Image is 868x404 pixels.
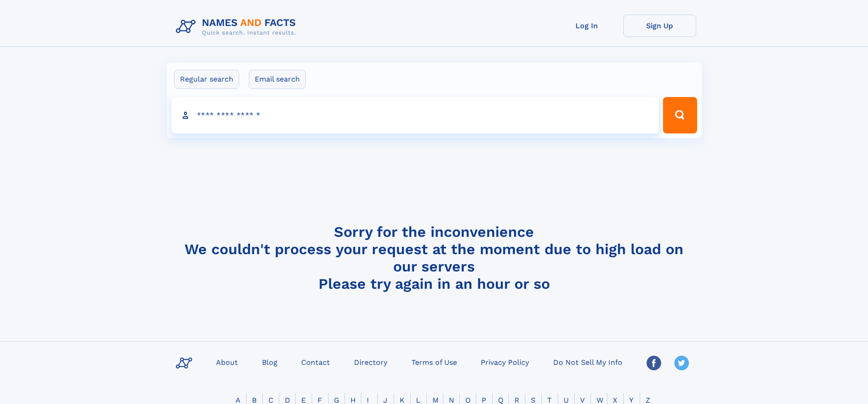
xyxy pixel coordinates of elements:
a: Do Not Sell My Info [550,355,626,368]
a: Privacy Policy [477,355,533,368]
a: About [212,355,241,368]
input: search input [171,97,659,133]
label: Regular search [174,70,239,89]
img: Twitter [674,356,689,370]
button: Search Button [663,97,697,133]
a: Contact [298,355,334,368]
a: Log In [550,15,623,37]
label: Email search [249,70,306,89]
img: Logo Names and Facts [172,15,303,39]
img: Facebook [647,356,661,370]
h4: Sorry for the inconvenience We couldn't process your request at the moment due to high load on ou... [172,223,696,292]
a: Terms of Use [408,355,461,368]
a: Blog [258,355,281,368]
a: Sign Up [623,15,696,37]
a: Directory [350,355,391,368]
